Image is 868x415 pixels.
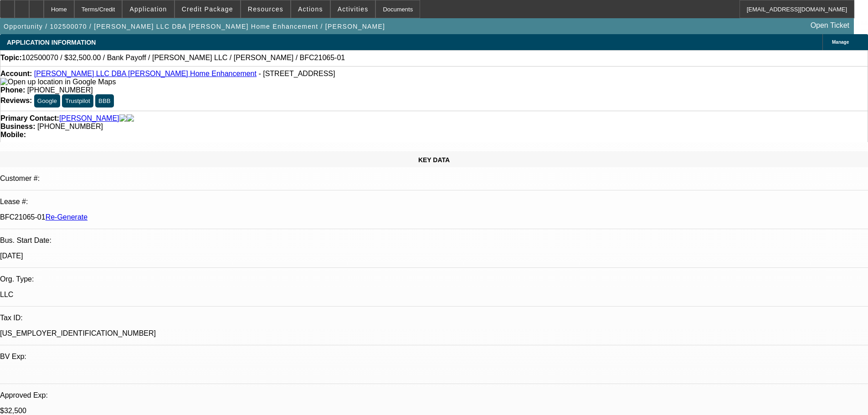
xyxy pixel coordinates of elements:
button: Application [123,0,174,18]
span: Manage [832,40,849,45]
span: [PHONE_NUMBER] [27,86,93,94]
strong: Reviews: [0,97,32,104]
button: Activities [331,0,375,18]
strong: Topic: [0,54,22,62]
img: linkedin-icon.png [127,114,134,123]
strong: Primary Contact: [0,114,59,123]
strong: Mobile: [0,131,26,138]
span: Actions [298,5,323,13]
button: BBB [95,94,114,108]
a: Open Ticket [807,18,853,33]
span: APPLICATION INFORMATION [7,39,96,46]
strong: Phone: [0,86,25,94]
a: Re-Generate [46,213,88,221]
span: KEY DATA [418,156,450,164]
span: Resources [248,5,283,13]
img: Open up location in Google Maps [0,78,116,86]
span: Credit Package [182,5,233,13]
button: Trustpilot [62,94,93,108]
button: Resources [241,0,290,18]
img: facebook-icon.png [119,114,127,123]
span: Application [129,5,167,13]
a: [PERSON_NAME] LLC DBA [PERSON_NAME] Home Enhancement [34,70,257,77]
button: Credit Package [175,0,240,18]
span: Activities [338,5,369,13]
strong: Business: [0,123,35,130]
span: - [STREET_ADDRESS] [258,70,335,77]
span: Opportunity / 102500070 / [PERSON_NAME] LLC DBA [PERSON_NAME] Home Enhancement / [PERSON_NAME] [4,23,385,30]
span: 102500070 / $32,500.00 / Bank Payoff / [PERSON_NAME] LLC / [PERSON_NAME] / BFC21065-01 [22,54,345,62]
a: View Google Maps [0,78,116,86]
button: Google [34,94,60,108]
span: [PHONE_NUMBER] [37,123,103,130]
button: Actions [291,0,330,18]
strong: Account: [0,70,32,77]
a: [PERSON_NAME] [59,114,119,123]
